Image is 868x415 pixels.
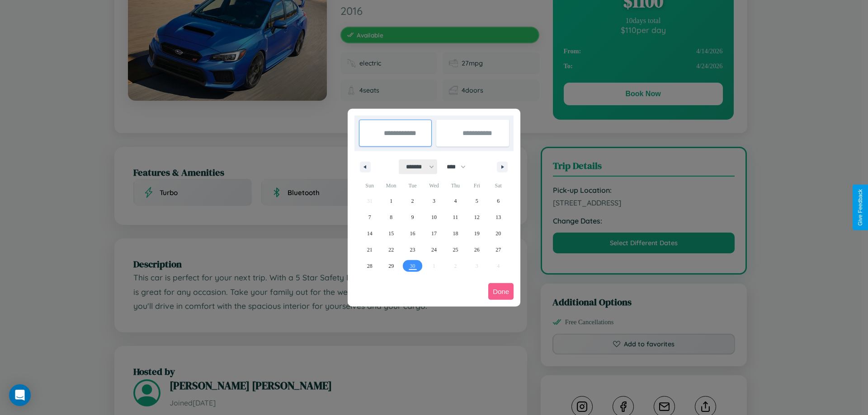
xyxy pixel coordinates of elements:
[466,242,487,258] button: 26
[488,178,509,193] span: Sat
[411,193,414,209] span: 2
[390,209,392,225] span: 8
[388,225,394,242] span: 15
[9,384,31,406] div: Open Intercom Messenger
[410,242,415,258] span: 23
[423,209,444,225] button: 10
[423,193,444,209] button: 3
[497,193,500,209] span: 6
[410,225,415,242] span: 16
[402,193,423,209] button: 2
[380,193,401,209] button: 1
[453,242,458,258] span: 25
[388,242,394,258] span: 22
[359,258,380,274] button: 28
[445,193,466,209] button: 4
[433,193,435,209] span: 3
[453,209,458,225] span: 11
[380,225,401,242] button: 15
[359,242,380,258] button: 21
[367,225,373,242] span: 14
[380,209,401,225] button: 8
[388,258,394,274] span: 29
[367,258,373,274] span: 28
[402,225,423,242] button: 16
[431,225,437,242] span: 17
[495,242,501,258] span: 27
[390,193,392,209] span: 1
[380,258,401,274] button: 29
[488,242,509,258] button: 27
[466,225,487,242] button: 19
[431,242,437,258] span: 24
[445,178,466,193] span: Thu
[474,225,480,242] span: 19
[453,225,458,242] span: 18
[454,193,457,209] span: 4
[431,209,437,225] span: 10
[402,178,423,193] span: Tue
[488,209,509,225] button: 13
[466,193,487,209] button: 5
[410,258,415,274] span: 30
[445,242,466,258] button: 25
[359,225,380,242] button: 14
[857,189,863,226] div: Give Feedback
[423,242,444,258] button: 24
[476,193,478,209] span: 5
[402,209,423,225] button: 9
[474,209,480,225] span: 12
[402,258,423,274] button: 30
[445,209,466,225] button: 11
[423,225,444,242] button: 17
[423,178,444,193] span: Wed
[380,178,401,193] span: Mon
[488,283,514,300] button: Done
[402,242,423,258] button: 23
[367,242,373,258] span: 21
[445,225,466,242] button: 18
[411,209,414,225] span: 9
[488,225,509,242] button: 20
[474,242,480,258] span: 26
[466,178,487,193] span: Fri
[488,193,509,209] button: 6
[359,178,380,193] span: Sun
[380,242,401,258] button: 22
[495,209,501,225] span: 13
[359,209,380,225] button: 7
[368,209,371,225] span: 7
[495,225,501,242] span: 20
[466,209,487,225] button: 12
